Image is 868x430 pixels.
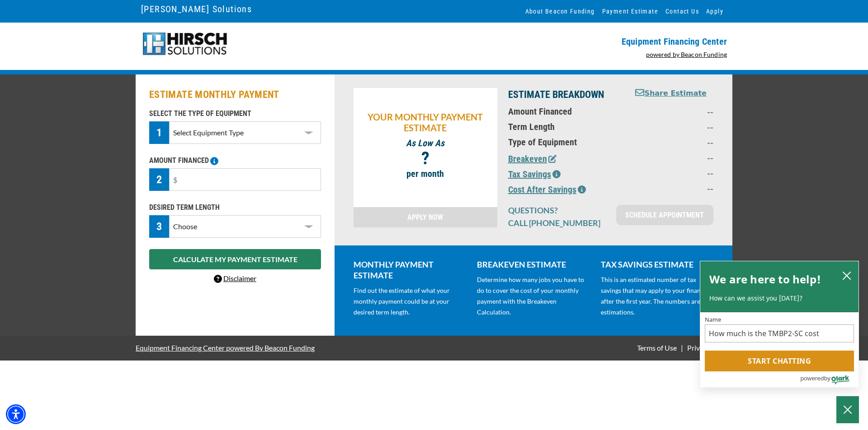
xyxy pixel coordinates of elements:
p: ESTIMATE BREAKDOWN [508,88,623,102]
p: MONTHLY PAYMENT ESTIMATE [354,259,466,281]
input: Name [705,324,854,342]
p: Term Length [508,121,623,132]
a: Equipment Financing Center powered By Beacon Funding - open in a new tab [136,337,315,359]
div: 2 [149,168,169,191]
p: -- [634,121,713,132]
button: CALCULATE MY PAYMENT ESTIMATE [149,249,321,269]
button: close chatbox [840,269,854,282]
p: -- [634,152,713,163]
p: -- [634,106,713,117]
h2: We are here to help! [709,270,821,288]
p: YOUR MONTHLY PAYMENT ESTIMATE [358,111,493,133]
a: powered by Beacon Funding - open in a new tab [646,51,727,58]
p: QUESTIONS? [508,205,605,216]
p: -- [634,183,713,194]
div: olark chatbox [700,261,859,388]
p: As Low As [358,138,493,148]
button: Close Chatbox [836,396,859,423]
img: logo [141,32,228,56]
button: Share Estimate [635,88,707,99]
a: APPLY NOW [354,207,497,227]
div: 3 [149,215,169,238]
button: Breakeven [508,152,557,166]
div: Accessibility Menu [6,404,26,424]
a: SCHEDULE APPOINTMENT [616,205,713,225]
div: 1 [149,121,169,144]
a: Disclaimer [214,274,256,282]
p: DESIRED TERM LENGTH [149,202,321,213]
p: CALL [PHONE_NUMBER] [508,217,605,228]
p: Determine how many jobs you have to do to cover the cost of your monthly payment with the Breakev... [477,274,590,318]
p: Amount Financed [508,106,623,117]
button: Cost After Savings [508,183,586,196]
p: ? [358,153,493,164]
p: How can we assist you [DATE]? [709,294,849,303]
p: AMOUNT FINANCED [149,155,321,166]
button: Tax Savings [508,167,561,181]
label: Name [705,317,854,323]
p: per month [358,168,493,179]
button: Start chatting [705,351,854,371]
span: powered [800,373,824,384]
h2: ESTIMATE MONTHLY PAYMENT [149,88,321,102]
span: | [681,343,683,352]
a: Terms of Use - open in a new tab [635,343,679,352]
a: Powered by Olark [800,372,859,387]
input: $ [169,168,321,191]
p: Find out the estimate of what your monthly payment could be at your desired term length. [354,285,466,318]
p: TAX SAVINGS ESTIMATE [601,259,713,270]
p: -- [634,137,713,148]
p: -- [634,167,713,178]
a: [PERSON_NAME] Solutions [141,1,252,17]
p: Type of Equipment [508,137,623,148]
a: Privacy Policy - open in a new tab [685,343,732,352]
p: This is an estimated number of tax savings that may apply to your financing after the first year.... [601,274,713,318]
p: SELECT THE TYPE OF EQUIPMENT [149,108,321,119]
span: by [824,373,830,384]
p: Equipment Financing Center [439,36,727,47]
p: BREAKEVEN ESTIMATE [477,259,590,270]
